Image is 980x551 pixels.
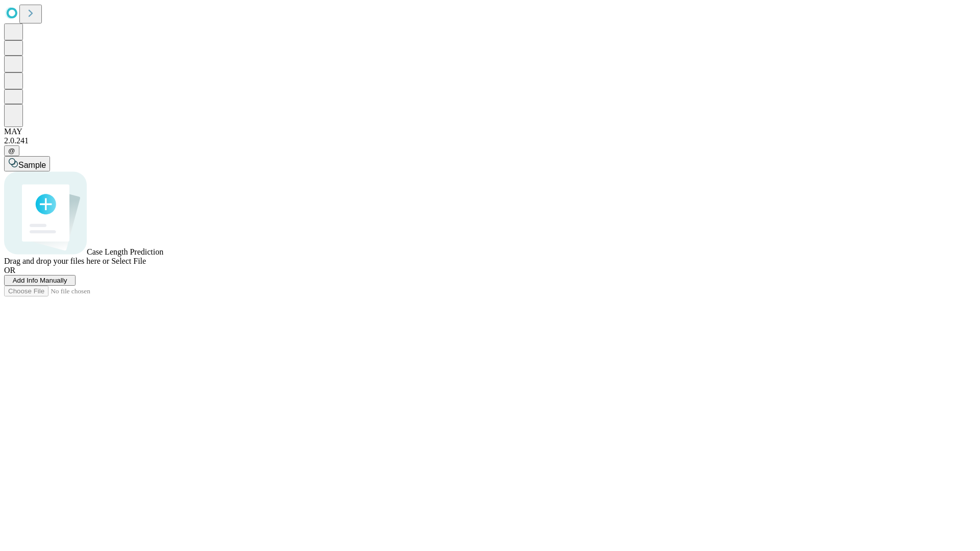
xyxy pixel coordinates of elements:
span: Select File [111,257,146,265]
button: Add Info Manually [4,275,76,286]
span: Case Length Prediction [87,247,163,256]
span: Add Info Manually [13,277,67,284]
span: OR [4,266,15,274]
span: Sample [18,161,46,169]
div: 2.0.241 [4,136,976,145]
button: @ [4,145,19,156]
button: Sample [4,156,50,171]
span: Drag and drop your files here or [4,257,109,265]
div: MAY [4,127,976,136]
span: @ [8,147,15,155]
